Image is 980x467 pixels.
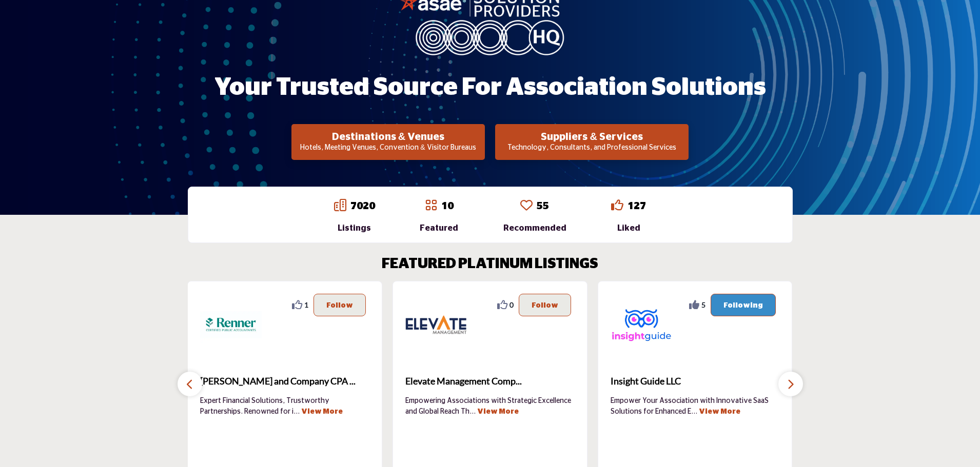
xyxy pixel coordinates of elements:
h2: Suppliers & Services [498,131,685,143]
button: Follow [519,294,571,316]
span: ... [691,408,697,415]
div: Featured [420,222,458,234]
p: Empowering Associations with Strategic Excellence and Global Reach Th [405,396,575,416]
div: Liked [611,222,646,234]
h2: FEATURED PLATINUM LISTINGS [382,256,598,273]
i: Go to Liked [611,199,623,211]
button: Suppliers & Services Technology, Consultants, and Professional Services [495,124,689,160]
p: Follow [326,299,353,311]
a: Elevate Management Comp... [405,368,575,395]
p: Technology, Consultants, and Professional Services [498,143,685,153]
img: Elevate Management Company [405,294,467,355]
span: 0 [509,299,514,310]
span: 5 [701,299,705,310]
b: Renner and Company CPA PC [200,368,369,395]
b: Elevate Management Company [405,368,575,395]
a: 55 [537,201,549,211]
a: 7020 [350,201,375,211]
p: Hotels, Meeting Venues, Convention & Visitor Bureaus [295,143,482,153]
a: View More [301,408,343,415]
span: ... [469,408,476,415]
a: 127 [628,201,646,211]
a: Insight Guide LLC [611,368,780,395]
a: View More [699,408,740,415]
button: Follow [313,294,366,316]
h1: Your Trusted Source for Association Solutions [214,72,766,104]
a: View More [477,408,519,415]
h2: Destinations & Venues [295,131,482,143]
div: Listings [334,222,375,234]
div: Recommended [503,222,566,234]
p: Follow [532,299,558,311]
button: Destinations & Venues Hotels, Meeting Venues, Convention & Visitor Bureaus [291,124,485,160]
span: ... [293,408,300,415]
span: Elevate Management Comp... [405,374,575,388]
a: Go to Featured [425,199,437,213]
span: Insight Guide LLC [611,374,780,388]
span: [PERSON_NAME] and Company CPA ... [200,374,369,388]
span: 1 [304,299,308,310]
a: Go to Recommended [520,199,533,213]
a: [PERSON_NAME] and Company CPA ... [200,368,369,395]
p: Expert Financial Solutions, Trustworthy Partnerships. Renowned for i [200,396,369,416]
a: 10 [441,201,454,211]
p: Following [723,299,763,311]
img: Insight Guide LLC [611,294,672,355]
img: Renner and Company CPA PC [200,294,262,355]
p: Empower Your Association with Innovative SaaS Solutions for Enhanced E [611,396,780,416]
button: Following [711,294,776,316]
